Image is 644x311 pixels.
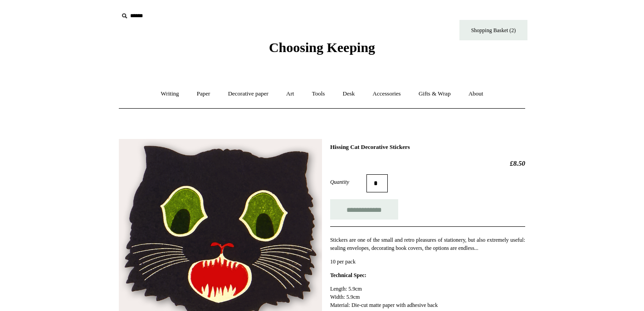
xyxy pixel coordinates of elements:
[189,82,219,106] a: Paper
[330,236,525,252] p: Stickers are one of the small and retro pleasures of stationery, but also extremely useful: seali...
[269,40,375,55] span: Choosing Keeping
[153,82,187,106] a: Writing
[278,82,302,106] a: Art
[330,159,525,167] h2: £8.50
[330,144,525,151] h1: Hissing Cat Decorative Stickers
[365,82,409,106] a: Accessories
[330,272,366,278] strong: Technical Spec:
[460,82,492,106] a: About
[330,178,366,186] label: Quantity
[304,82,333,106] a: Tools
[269,47,375,53] a: Choosing Keeping
[410,82,459,106] a: Gifts & Wrap
[220,82,277,106] a: Decorative paper
[459,20,527,40] a: Shopping Basket (2)
[330,258,525,266] p: 10 per pack
[335,82,363,106] a: Desk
